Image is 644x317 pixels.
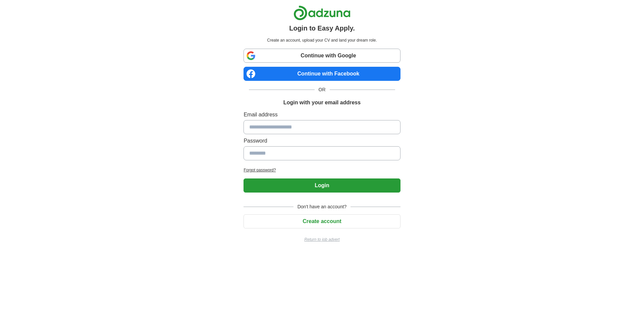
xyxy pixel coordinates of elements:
[244,218,400,224] a: Create account
[283,99,361,107] h1: Login with your email address
[244,178,400,193] button: Login
[244,67,400,81] a: Continue with Facebook
[244,167,400,173] a: Forgot password?
[244,49,400,63] a: Continue with Google
[315,86,330,93] span: OR
[244,214,400,228] button: Create account
[293,203,351,210] span: Don't have an account?
[244,236,400,243] a: Return to job advert
[245,37,399,43] p: Create an account, upload your CV and land your dream role.
[244,111,400,119] label: Email address
[244,137,400,145] label: Password
[289,23,355,33] h1: Login to Easy Apply.
[293,5,351,20] img: Adzuna logo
